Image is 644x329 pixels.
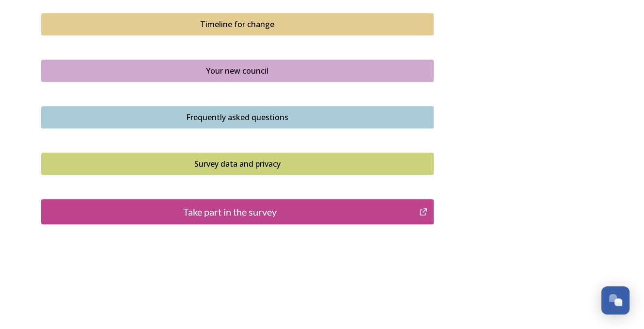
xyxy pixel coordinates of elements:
[41,106,434,128] button: Frequently asked questions
[41,60,434,82] button: Your new council
[47,204,414,219] div: Take part in the survey
[47,65,428,77] div: Your new council
[601,286,629,314] button: Open Chat
[41,153,434,175] button: Survey data and privacy
[41,13,434,35] button: Timeline for change
[47,111,428,123] div: Frequently asked questions
[41,199,434,224] button: Take part in the survey
[47,18,428,30] div: Timeline for change
[47,158,428,170] div: Survey data and privacy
